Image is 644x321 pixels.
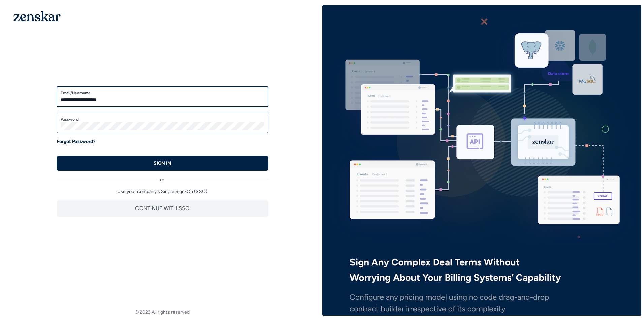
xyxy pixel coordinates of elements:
button: CONTINUE WITH SSO [57,200,268,217]
label: Email/Username [61,90,264,96]
label: Password [61,117,264,122]
img: 1OGAJ2xQqyY4LXKgY66KYq0eOWRCkrZdAb3gUhuVAqdWPZE9SRJmCz+oDMSn4zDLXe31Ii730ItAGKgCKgCCgCikA4Av8PJUP... [13,11,61,21]
div: or [57,171,268,183]
footer: © 2023 All rights reserved [3,309,322,316]
p: SIGN IN [154,160,171,167]
button: SIGN IN [57,156,268,171]
a: Forgot Password? [57,138,95,145]
p: Use your company's Single Sign-On (SSO) [57,188,268,195]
